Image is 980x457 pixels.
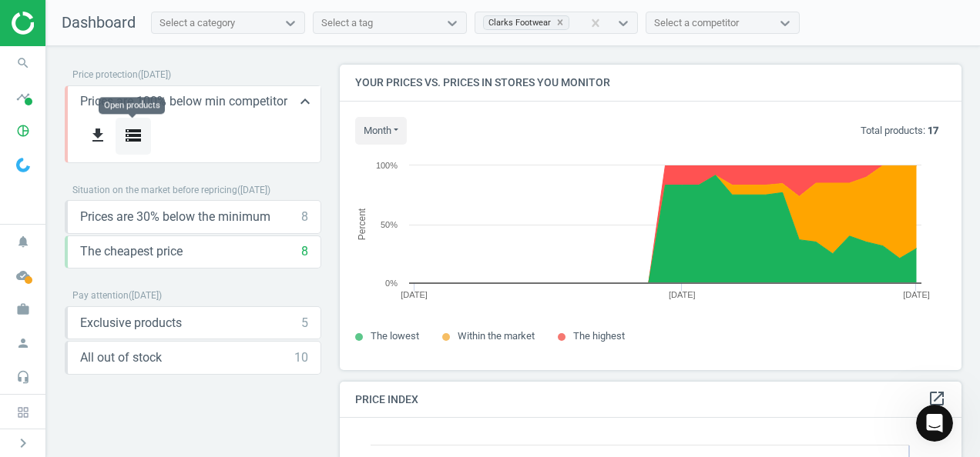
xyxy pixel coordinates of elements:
div: Select a tag [321,16,373,30]
i: storage [124,126,143,145]
i: timeline [8,82,38,112]
div: Clarks Footwear [484,16,552,29]
span: ( [DATE] ) [138,69,171,80]
div: 5 [301,315,308,332]
span: Pay attention [72,290,129,301]
i: get_app [89,126,107,145]
span: Exclusive products [80,315,182,332]
text: 50% [381,220,398,229]
span: Within the market [458,330,535,342]
tspan: Percent [357,208,367,240]
span: Price protection [72,69,138,80]
span: All out of stock [80,349,162,366]
div: 8 [301,208,308,225]
p: Total products: [861,124,938,138]
img: wGWNvw8QSZomAAAAABJRU5ErkJggg== [16,158,30,172]
span: The cheapest price [80,243,183,260]
span: The highest [573,330,625,342]
i: cloud_done [8,261,38,290]
i: search [8,48,38,78]
span: ( [DATE] ) [129,290,162,301]
button: month [355,117,407,145]
div: Select a competitor [654,16,739,30]
span: Prices are 30% below the minimum [80,208,270,225]
button: chevron_right [4,433,42,453]
div: Open products [99,97,165,114]
text: 0% [385,279,398,288]
span: Situation on the market before repricing [72,185,237,195]
iframe: Intercom live chat [916,405,953,442]
i: chevron_right [14,434,32,452]
img: ajHJNr6hYgQAAAAASUVORK5CYII= [12,12,121,35]
span: Prices are 100% below min competitor [80,93,287,110]
b: 17 [928,125,938,136]
i: pie_chart_outlined [8,116,38,145]
i: keyboard_arrow_up [296,92,314,111]
span: Dashboard [62,13,136,32]
h4: Your prices vs. prices in stores you monitor [340,65,962,101]
tspan: [DATE] [903,290,930,299]
a: open_in_new [928,389,946,409]
button: get_app [80,118,116,154]
tspan: [DATE] [669,290,696,299]
i: headset_mic [8,362,38,392]
button: keyboard_arrow_up [290,86,321,118]
i: work [8,295,38,324]
i: open_in_new [928,389,946,408]
div: 8 [301,243,308,260]
tspan: [DATE] [401,290,428,299]
span: ( [DATE] ) [237,185,270,195]
span: The lowest [371,330,419,342]
i: notifications [8,227,38,256]
text: 100% [376,161,398,170]
i: person [8,329,38,358]
h4: Price Index [340,382,962,418]
div: Select a category [159,16,235,30]
div: 10 [294,349,308,366]
button: storage [116,118,151,154]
